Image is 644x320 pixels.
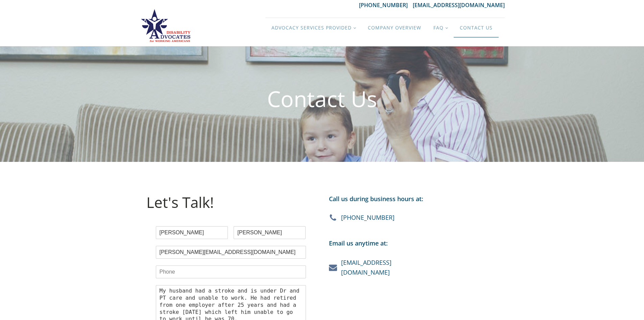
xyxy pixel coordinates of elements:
input: Email Address [156,246,306,259]
input: Last Name [234,226,306,239]
input: First Name [156,226,228,239]
input: Phone [156,265,306,278]
a: [EMAIL_ADDRESS][DOMAIN_NAME] [413,1,505,9]
h1: Contact Us [267,87,377,111]
a: Contact Us [454,18,499,38]
a: Advocacy Services Provided [265,18,362,38]
a: FAQ [427,18,454,38]
a: [PHONE_NUMBER] [359,1,413,9]
h1: Let's Talk! [146,194,214,210]
div: [PHONE_NUMBER] [341,213,395,222]
a: [EMAIL_ADDRESS][DOMAIN_NAME] [341,258,391,277]
div: Call us during business hours at: [329,194,423,214]
a: Company Overview [362,18,427,38]
div: Email us anytime at: [329,238,388,258]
